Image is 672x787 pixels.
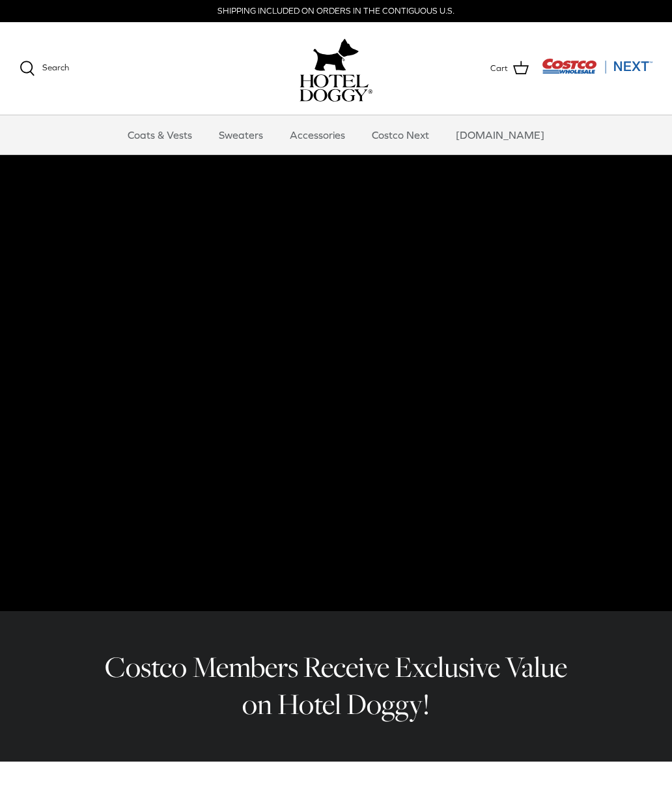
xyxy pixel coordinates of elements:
[542,66,652,76] a: Visit Costco Next
[444,115,556,154] a: [DOMAIN_NAME]
[313,35,359,74] img: hoteldoggy.com
[95,649,577,723] h2: Costco Members Receive Exclusive Value on Hotel Doggy!
[278,115,357,154] a: Accessories
[490,60,529,77] a: Cart
[116,115,204,154] a: Coats & Vests
[542,58,652,74] img: Costco Next
[300,74,372,102] img: hoteldoggycom
[20,61,69,76] a: Search
[360,115,441,154] a: Costco Next
[490,62,508,76] span: Cart
[42,63,69,72] span: Search
[300,35,372,102] a: hoteldoggy.com hoteldoggycom
[207,115,275,154] a: Sweaters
